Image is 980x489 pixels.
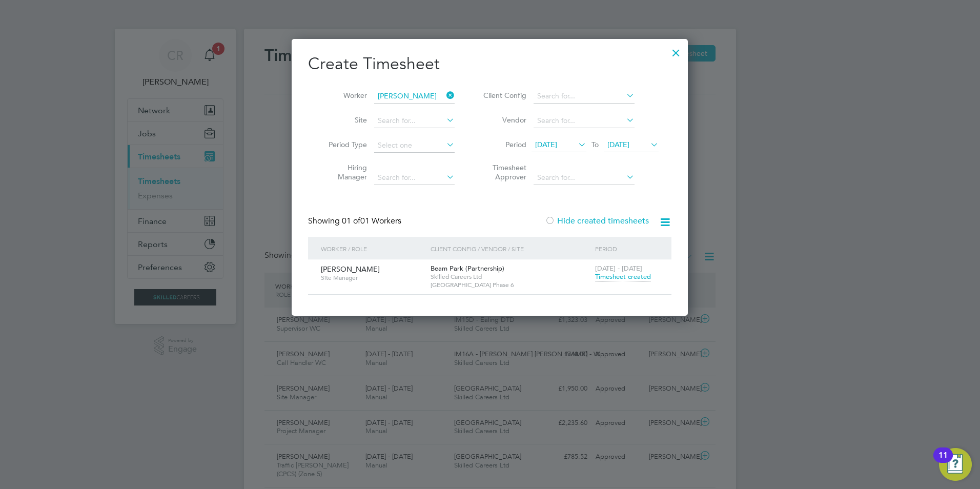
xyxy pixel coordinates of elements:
[534,114,635,128] input: Search for...
[588,138,602,151] span: To
[342,216,401,226] span: 01 Workers
[595,272,651,281] span: Timesheet created
[480,115,526,125] label: Vendor
[342,216,360,226] span: 01 of
[534,89,635,104] input: Search for...
[321,115,367,125] label: Site
[593,237,661,260] div: Period
[535,140,557,149] span: [DATE]
[595,264,642,273] span: [DATE] - [DATE]
[428,237,593,260] div: Client Config / Vendor / Site
[431,281,590,289] span: [GEOGRAPHIC_DATA] Phase 6
[480,140,526,149] label: Period
[374,89,455,104] input: Search for...
[321,264,380,274] span: [PERSON_NAME]
[534,171,635,185] input: Search for...
[308,53,671,75] h2: Create Timesheet
[374,171,455,185] input: Search for...
[431,273,590,281] span: Skilled Careers Ltd
[374,138,455,153] input: Select one
[545,216,649,226] label: Hide created timesheets
[607,140,629,149] span: [DATE]
[480,91,526,100] label: Client Config
[480,163,526,181] label: Timesheet Approver
[308,216,403,227] div: Showing
[321,274,423,282] span: Site Manager
[321,163,367,181] label: Hiring Manager
[321,140,367,149] label: Period Type
[321,91,367,100] label: Worker
[318,237,428,260] div: Worker / Role
[374,114,455,128] input: Search for...
[939,448,972,481] button: Open Resource Center, 11 new notifications
[938,455,948,468] div: 11
[431,264,504,273] span: Beam Park (Partnership)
